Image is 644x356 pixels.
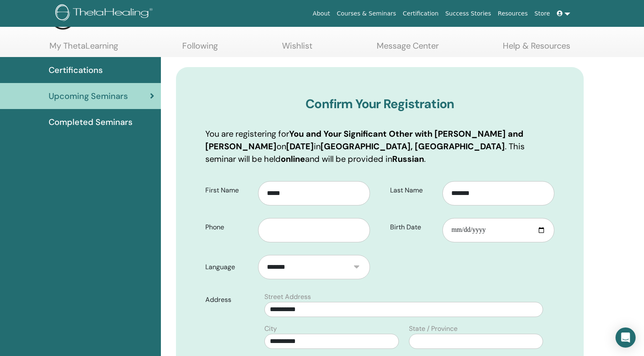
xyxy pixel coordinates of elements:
[49,116,132,128] span: Completed Seminars
[199,182,258,198] label: First Name
[282,41,313,57] a: Wishlist
[182,41,218,57] a: Following
[384,182,443,198] label: Last Name
[199,219,258,235] label: Phone
[503,41,570,57] a: Help & Resources
[199,292,259,308] label: Address
[49,90,128,102] span: Upcoming Seminars
[334,6,400,21] a: Courses & Seminars
[264,324,277,334] label: City
[55,4,155,23] img: logo.png
[205,96,554,112] h3: Confirm Your Registration
[281,153,305,164] b: online
[494,6,531,21] a: Resources
[399,6,442,21] a: Certification
[264,292,311,302] label: Street Address
[531,6,553,21] a: Store
[286,141,314,152] b: [DATE]
[309,6,333,21] a: About
[616,327,636,348] div: Open Intercom Messenger
[409,324,458,334] label: State / Province
[199,259,258,275] label: Language
[49,41,118,57] a: My ThetaLearning
[377,41,439,57] a: Message Center
[49,64,103,76] span: Certifications
[384,219,443,235] label: Birth Date
[392,153,424,164] b: Russian
[321,141,505,152] b: [GEOGRAPHIC_DATA], [GEOGRAPHIC_DATA]
[442,6,494,21] a: Success Stories
[205,128,523,152] b: You and Your Significant Other with [PERSON_NAME] and [PERSON_NAME]
[205,127,554,165] p: You are registering for on in . This seminar will be held and will be provided in .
